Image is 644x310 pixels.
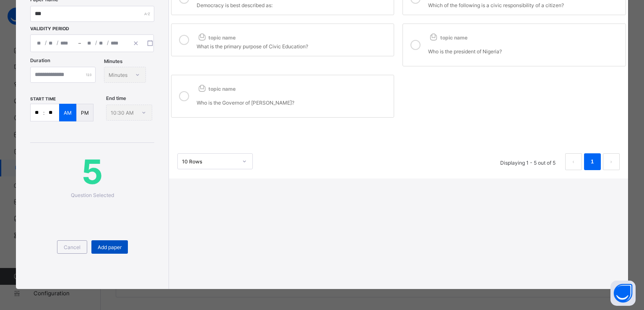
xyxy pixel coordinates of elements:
[603,153,620,170] button: next page
[197,86,236,92] span: topic name
[71,192,114,198] span: Question Selected
[494,153,562,170] li: Displaying 1 - 5 out of 5
[43,110,44,116] p: :
[45,39,47,46] span: /
[95,39,97,46] span: /
[428,34,467,41] span: topic name
[603,153,620,170] li: 下一页
[106,95,126,101] span: End time
[81,110,89,116] p: PM
[30,96,56,101] span: start time
[64,110,72,116] p: AM
[182,158,237,165] div: 10 Rows
[98,244,122,250] span: Add paper
[610,281,636,306] button: Open asap
[104,58,122,64] span: Minutes
[30,151,154,192] span: 5
[197,100,390,106] p: Who is the Governor of [PERSON_NAME]?
[588,156,596,167] a: 1
[428,48,621,55] p: Who is the president of Nigeria?
[565,153,582,170] li: 上一页
[30,26,80,32] span: Validity Period
[197,41,390,50] div: What is the primary purpose of Civic Education?
[584,153,601,170] li: 1
[78,39,81,47] span: –
[107,39,109,46] span: /
[64,244,80,250] span: Cancel
[565,153,582,170] button: prev page
[197,34,236,41] span: topic name
[57,39,58,46] span: /
[30,58,50,63] label: Duration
